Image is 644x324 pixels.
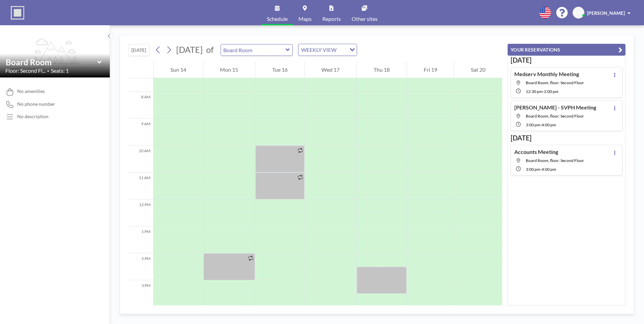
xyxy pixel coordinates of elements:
div: Mon 15 [203,61,255,78]
span: • [47,69,49,73]
span: [DATE] [176,44,203,55]
span: - [540,122,542,127]
span: WEEKLY VIEW [300,45,338,54]
span: No amenities [17,88,45,94]
span: 3:00 PM [526,167,540,172]
div: 11 AM [128,172,153,199]
h4: [PERSON_NAME] - SVPH Meeting [514,104,596,111]
span: - [543,89,544,94]
span: Board Room, floor: Second Floor [526,114,584,119]
img: organization-logo [11,6,24,20]
span: Maps [298,16,312,22]
input: Board Room [6,57,97,67]
div: Wed 17 [305,61,357,78]
div: Search for option [298,44,357,56]
span: 4:00 PM [542,167,556,172]
div: Sun 14 [154,61,203,78]
div: 8 AM [128,92,153,119]
span: [PERSON_NAME] [587,10,625,16]
span: HM [575,10,583,16]
div: Thu 18 [357,61,407,78]
span: 12:30 PM [526,89,543,94]
span: Schedule [267,16,288,22]
h4: Accounts Meeting [514,149,558,155]
span: Floor: Second Fl... [5,67,45,74]
input: Board Room [221,44,286,56]
span: No phone number [17,101,55,107]
span: of [206,44,214,55]
div: 1 PM [128,226,153,253]
div: No description [17,114,49,120]
span: Reports [322,16,341,22]
span: 2:00 PM [544,89,558,94]
span: Other sites [352,16,378,22]
span: - [540,167,542,172]
span: 4:00 PM [542,122,556,127]
span: Seats: 1 [51,67,69,74]
input: Search for option [339,45,346,54]
h3: [DATE] [511,134,622,142]
h3: [DATE] [511,56,622,64]
div: Sat 20 [454,61,502,78]
div: Fri 19 [407,61,454,78]
div: 9 AM [128,119,153,145]
h4: Medserv Monthly Meeting [514,71,579,77]
div: 2 PM [128,253,153,280]
span: Board Room, floor: Second Floor [526,80,584,85]
button: YOUR RESERVATIONS [508,44,625,56]
div: 7 AM [128,65,153,92]
div: 10 AM [128,145,153,172]
span: 3:00 PM [526,122,540,127]
span: Board Room, floor: Second Floor [526,158,584,163]
div: 3 PM [128,280,153,307]
button: [DATE] [128,44,150,56]
div: Tue 16 [255,61,304,78]
div: 12 PM [128,199,153,226]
